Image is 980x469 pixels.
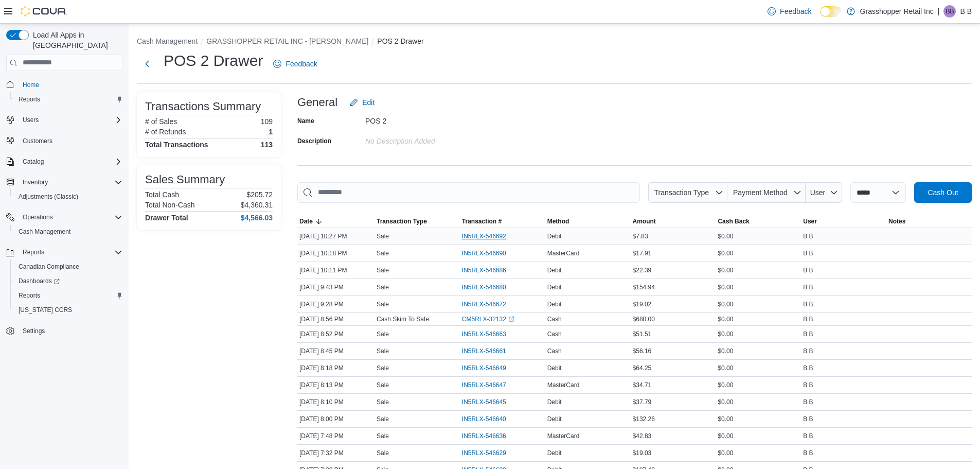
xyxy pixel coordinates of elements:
span: Inventory [23,178,48,186]
button: IN5RLX-546686 [462,264,516,276]
span: Operations [19,211,122,223]
div: $0.00 [716,264,801,276]
div: $0.00 [716,281,801,293]
span: Reports [23,248,44,256]
p: Sale [377,381,389,389]
h3: Transactions Summary [145,100,261,113]
p: Sale [377,249,389,257]
span: IN5RLX-546663 [462,330,506,338]
span: Debit [547,398,562,406]
label: Description [297,137,331,145]
span: IN5RLX-546645 [462,398,506,406]
p: 109 [261,117,273,126]
button: Transaction Type [648,182,727,203]
button: Adjustments (Classic) [10,189,127,204]
span: B B [803,432,813,440]
span: B B [803,364,813,372]
span: IN5RLX-546636 [462,432,506,440]
div: $0.00 [716,230,801,242]
span: Reports [14,93,122,106]
button: Canadian Compliance [10,259,127,274]
div: POS 2 [365,113,503,125]
span: Cash Out [928,187,958,198]
span: Cash Management [14,225,122,238]
span: Dashboards [14,275,122,287]
button: IN5RLX-546680 [462,281,516,293]
button: Catalog [19,155,48,168]
p: Sale [377,300,389,308]
span: IN5RLX-546672 [462,300,506,308]
span: IN5RLX-546692 [462,232,506,240]
span: MasterCard [547,249,580,257]
button: Inventory [19,176,52,188]
span: Catalog [19,155,122,168]
span: B B [803,330,813,338]
span: MasterCard [547,432,580,440]
nav: Complex example [6,73,122,366]
span: Cash Back [718,217,749,225]
span: $19.03 [633,449,652,457]
button: User [801,215,886,228]
span: Catalog [23,158,44,166]
a: Feedback [763,1,815,22]
nav: An example of EuiBreadcrumbs [137,36,972,48]
button: Edit [346,92,379,113]
span: $7.83 [633,232,648,240]
button: Home [2,77,127,92]
span: Operations [23,213,53,221]
div: [DATE] 7:48 PM [297,430,375,442]
button: IN5RLX-546661 [462,345,516,357]
span: Inventory [19,176,122,188]
p: 1 [269,128,273,136]
button: Cash Back [716,215,801,228]
button: Transaction # [460,215,545,228]
p: Sale [377,330,389,338]
div: No Description added [365,133,503,145]
span: $56.16 [633,347,652,355]
button: IN5RLX-546672 [462,298,516,310]
span: Reports [19,246,122,258]
div: [DATE] 8:13 PM [297,379,375,391]
span: Canadian Compliance [14,260,122,273]
button: Reports [2,245,127,259]
a: [US_STATE] CCRS [14,304,76,316]
p: Sale [377,415,389,423]
a: Adjustments (Classic) [14,190,82,203]
div: [DATE] 8:18 PM [297,362,375,374]
a: Home [19,79,43,91]
span: $22.39 [633,266,652,274]
div: $0.00 [716,313,801,325]
h6: Total Cash [145,190,179,199]
input: This is a search bar. As you type, the results lower in the page will automatically filter. [297,182,640,203]
span: IN5RLX-546640 [462,415,506,423]
p: | [938,5,940,18]
span: MasterCard [547,381,580,389]
span: B B [803,381,813,389]
a: Canadian Compliance [14,260,83,273]
span: Debit [547,449,562,457]
span: Cash Management [19,228,70,236]
span: Reports [19,291,40,300]
button: Date [297,215,375,228]
span: Transaction Type [377,217,427,225]
img: Cova [21,6,67,16]
div: $0.00 [716,447,801,459]
h3: General [297,96,337,109]
button: Users [19,114,43,126]
h4: 113 [261,141,273,149]
p: Sale [377,232,389,240]
button: Reports [10,92,127,107]
span: $17.91 [633,249,652,257]
a: Dashboards [14,275,64,287]
div: $0.00 [716,413,801,425]
span: B B [803,315,813,323]
button: Payment Method [727,182,806,203]
span: [US_STATE] CCRS [19,306,72,314]
span: B B [803,266,813,274]
span: B B [803,300,813,308]
span: Debit [547,364,562,372]
span: $37.79 [633,398,652,406]
span: Settings [19,324,122,337]
div: $0.00 [716,345,801,357]
button: Notes [886,215,972,228]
